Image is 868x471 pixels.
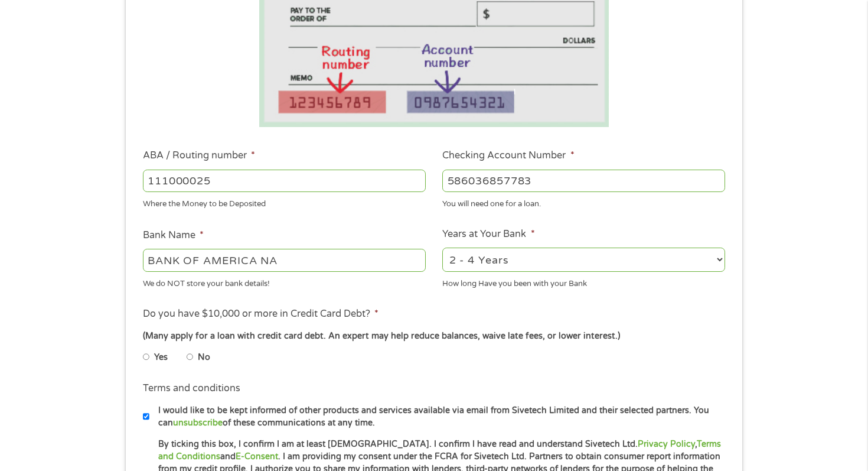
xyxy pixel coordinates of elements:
[143,274,426,290] div: We do NOT store your bank details!
[638,439,695,449] a: Privacy Policy
[442,170,725,192] input: 345634636
[154,351,168,364] label: Yes
[149,404,729,430] label: I would like to be kept informed of other products and services available via email from Sivetech...
[442,150,574,162] label: Checking Account Number
[158,439,721,462] a: Terms and Conditions
[198,351,210,364] label: No
[143,229,204,242] label: Bank Name
[143,330,725,343] div: (Many apply for a loan with credit card debt. An expert may help reduce balances, waive late fees...
[236,451,278,462] a: E-Consent
[442,274,725,290] div: How long Have you been with your Bank
[442,228,534,241] label: Years at Your Bank
[143,194,426,210] div: Where the Money to be Deposited
[143,382,240,395] label: Terms and conditions
[173,418,223,428] a: unsubscribe
[442,194,725,210] div: You will need one for a loan.
[143,150,255,162] label: ABA / Routing number
[143,170,426,192] input: 263177916
[143,308,378,320] label: Do you have $10,000 or more in Credit Card Debt?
